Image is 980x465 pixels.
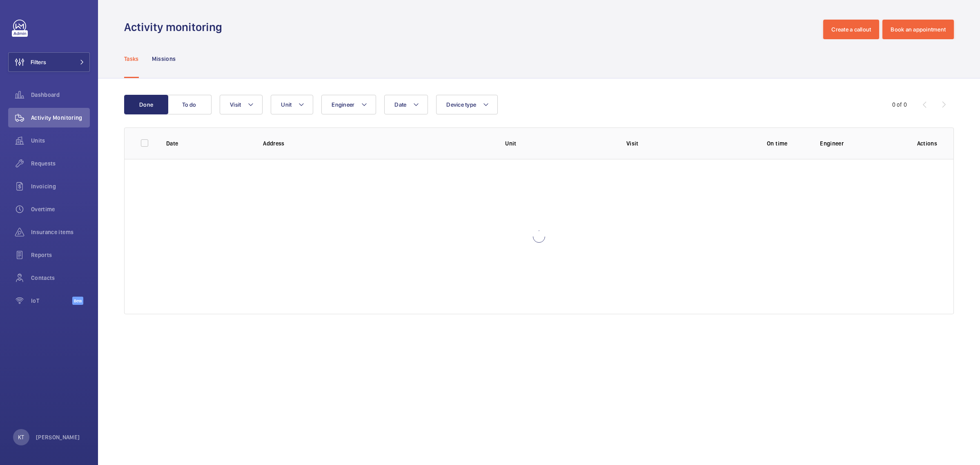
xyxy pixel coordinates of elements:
[124,55,139,63] p: Tasks
[271,95,313,114] button: Unit
[882,20,954,39] button: Book an appointment
[31,114,90,122] span: Activity Monitoring
[167,95,212,114] button: To do
[31,205,90,213] span: Overtime
[31,274,90,282] span: Contacts
[230,101,241,108] span: Visit
[505,139,613,148] p: Unit
[394,101,406,108] span: Date
[436,95,498,114] button: Device type
[166,139,250,148] p: Date
[823,20,879,39] button: Create a callout
[220,95,263,114] button: Visit
[31,297,72,305] span: IoT
[446,101,476,108] span: Device type
[18,433,24,441] p: KT
[124,20,227,35] h1: Activity monitoring
[384,95,428,114] button: Date
[263,139,492,148] p: Address
[36,433,80,441] p: [PERSON_NAME]
[152,55,176,63] p: Missions
[321,95,376,114] button: Engineer
[332,101,354,108] span: Engineer
[124,95,168,114] button: Done
[31,228,90,236] span: Insurance items
[917,139,937,148] p: Actions
[31,159,90,168] span: Requests
[747,139,807,148] p: On time
[31,58,46,66] span: Filters
[892,101,907,109] div: 0 of 0
[31,136,90,145] span: Units
[72,297,83,305] span: Beta
[31,182,90,190] span: Invoicing
[281,101,292,108] span: Unit
[31,251,90,259] span: Reports
[820,139,904,148] p: Engineer
[31,91,90,99] span: Dashboard
[626,139,735,148] p: Visit
[8,52,90,72] button: Filters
